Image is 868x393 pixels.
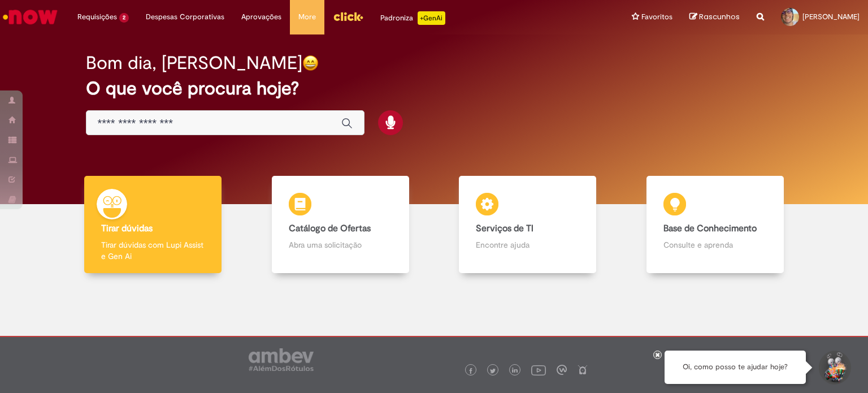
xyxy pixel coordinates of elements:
[490,368,496,374] img: logo_footer_twitter.png
[289,223,371,234] b: Catálogo de Ofertas
[86,53,302,73] h2: Bom dia, [PERSON_NAME]
[302,55,319,71] img: happy-face.png
[101,239,205,262] p: Tirar dúvidas com Lupi Assist e Gen Ai
[380,11,445,25] div: Padroniza
[59,176,247,274] a: Tirar dúvidas Tirar dúvidas com Lupi Assist e Gen Ai
[578,365,588,375] img: logo_footer_naosei.png
[77,11,117,23] span: Requisições
[418,11,445,25] p: +GenAi
[531,362,546,377] img: logo_footer_youtube.png
[333,8,363,25] img: click_logo_yellow_360x200.png
[641,11,672,23] span: Favoritos
[289,239,392,251] p: Abra uma solicitação
[247,176,435,274] a: Catálogo de Ofertas Abra uma solicitação
[101,223,153,234] b: Tirar dúvidas
[665,351,806,384] div: Oi, como posso te ajudar hoje?
[298,11,316,23] span: More
[663,223,757,234] b: Base de Conhecimento
[699,11,740,22] span: Rascunhos
[802,12,860,21] span: [PERSON_NAME]
[86,79,783,98] h2: O que você procura hoje?
[622,176,809,274] a: Base de Conhecimento Consulte e aprenda
[476,239,579,251] p: Encontre ajuda
[1,6,59,28] img: ServiceNow
[557,365,567,375] img: logo_footer_workplace.png
[249,348,314,371] img: logo_footer_ambev_rotulo_gray.png
[119,13,129,23] span: 2
[817,351,851,385] button: Iniciar Conversa de Suporte
[434,176,622,274] a: Serviços de TI Encontre ajuda
[512,368,518,374] img: logo_footer_linkedin.png
[241,11,281,23] span: Aprovações
[146,11,224,23] span: Despesas Corporativas
[468,368,474,374] img: logo_footer_facebook.png
[476,223,533,234] b: Serviços de TI
[689,12,740,23] a: Rascunhos
[663,239,767,251] p: Consulte e aprenda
